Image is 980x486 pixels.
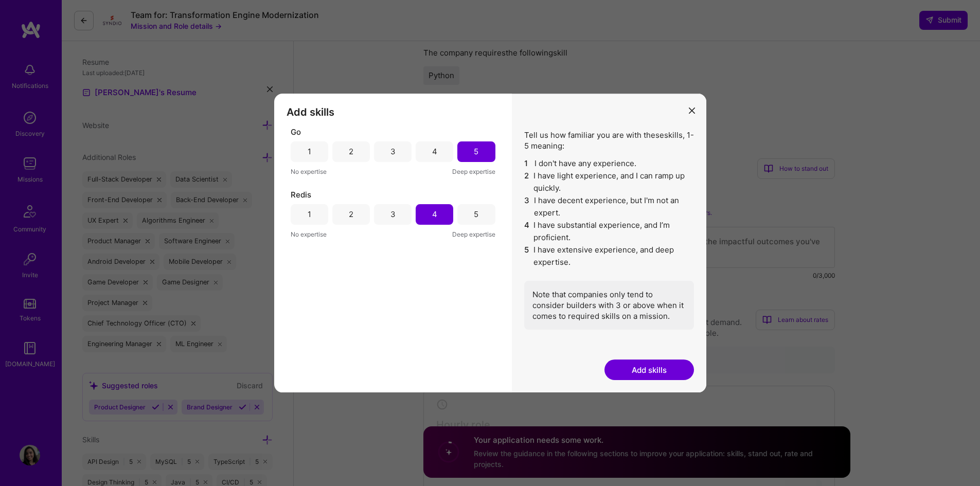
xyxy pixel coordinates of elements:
div: Tell us how familiar you are with these skills , 1-5 meaning: [524,130,694,330]
h3: Add skills [287,106,500,118]
span: 1 [524,157,530,170]
span: 4 [524,219,530,244]
i: icon Close [689,107,695,114]
span: No expertise [291,166,327,177]
li: I have decent experience, but I'm not an expert. [524,194,694,219]
span: 3 [524,194,530,219]
li: I don't have any experience. [524,157,694,170]
div: 1 [308,209,311,220]
div: Note that companies only tend to consider builders with 3 or above when it comes to required skil... [524,281,694,330]
li: I have light experience, and I can ramp up quickly. [524,170,694,194]
button: Add skills [604,359,694,380]
span: 2 [524,170,530,194]
span: Deep expertise [452,166,495,177]
div: 2 [349,146,353,157]
span: Redis [291,189,311,200]
div: 3 [390,146,396,157]
li: I have extensive experience, and deep expertise. [524,244,694,268]
span: Go [291,127,301,137]
div: 5 [474,146,478,157]
div: 4 [432,209,437,220]
div: 4 [432,146,437,157]
li: I have substantial experience, and I’m proficient. [524,219,694,244]
div: 5 [474,209,478,220]
span: 5 [524,244,530,268]
div: 1 [308,146,311,157]
div: 2 [349,209,353,220]
span: Deep expertise [452,229,495,240]
div: modal [274,94,706,393]
span: No expertise [291,229,327,240]
div: 3 [390,209,396,220]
